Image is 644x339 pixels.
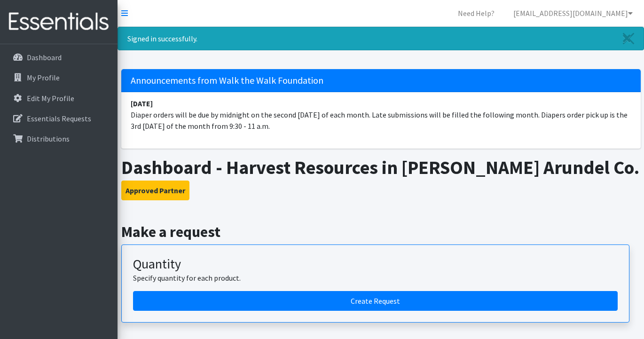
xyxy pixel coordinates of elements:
[121,223,641,241] h2: Make a request
[27,114,91,123] p: Essentials Requests
[450,4,502,23] a: Need Help?
[121,156,641,179] h1: Dashboard - Harvest Resources in [PERSON_NAME] Arundel Co.
[27,73,60,82] p: My Profile
[613,27,644,50] a: Close
[133,291,618,311] a: Create a request by quantity
[118,27,644,50] div: Signed in successfully.
[4,6,114,38] img: HumanEssentials
[121,181,189,200] button: Approved Partner
[27,134,70,143] p: Distributions
[506,4,640,23] a: [EMAIL_ADDRESS][DOMAIN_NAME]
[133,272,618,284] p: Specify quantity for each product.
[121,92,641,137] li: Diaper orders will be due by midnight on the second [DATE] of each month. Late submissions will b...
[27,53,62,62] p: Dashboard
[131,99,153,108] strong: [DATE]
[133,256,618,272] h3: Quantity
[4,109,114,128] a: Essentials Requests
[4,68,114,87] a: My Profile
[4,129,114,148] a: Distributions
[121,69,641,92] h5: Announcements from Walk the Walk Foundation
[27,94,74,103] p: Edit My Profile
[4,89,114,108] a: Edit My Profile
[4,48,114,67] a: Dashboard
